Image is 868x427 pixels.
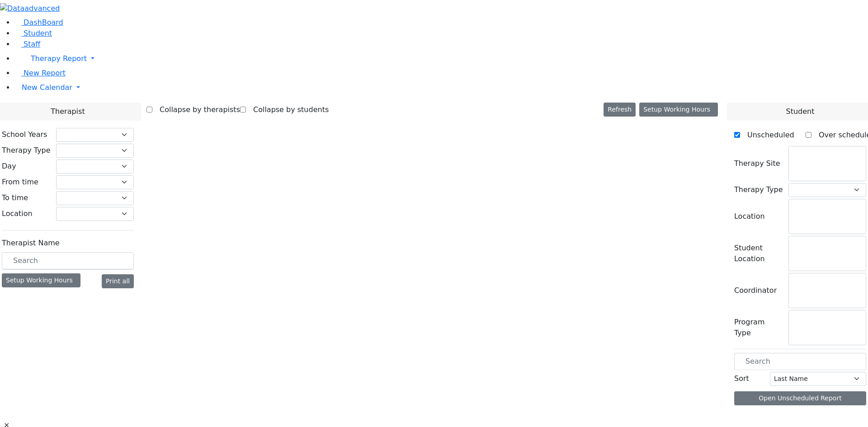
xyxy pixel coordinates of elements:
label: Therapist Name [2,238,60,249]
label: Collapse by therapists [152,103,240,117]
span: Therapy Report [31,54,87,63]
span: Student [24,29,52,38]
a: Staff [14,40,40,48]
label: Coordinator [734,285,777,296]
a: Student [14,29,52,38]
button: Print all [102,274,134,288]
label: School Years [2,129,47,140]
a: Therapy Report [14,50,868,68]
label: Therapy Site [734,158,780,169]
span: Student [786,106,814,117]
div: Setup Working Hours [2,273,80,287]
label: Unscheduled [740,128,794,142]
label: Therapy Type [2,145,51,156]
button: Open Unscheduled Report [734,391,866,405]
label: Therapy Type [734,184,783,195]
span: DashBoard [24,18,63,27]
label: From time [2,177,38,188]
span: Staff [24,40,40,48]
input: Search [2,252,134,269]
a: New Report [14,69,66,77]
label: Location [2,208,33,219]
button: Refresh [604,103,636,117]
label: Location [734,211,765,222]
input: Search [734,353,866,370]
label: Student Location [734,243,783,264]
label: Sort [734,373,749,384]
button: Setup Working Hours [639,103,718,117]
label: Collapse by students [246,103,329,117]
span: New Report [24,69,66,77]
label: Day [2,161,16,172]
span: Therapist [51,106,85,117]
span: New Calendar [22,83,72,92]
a: New Calendar [14,79,868,97]
label: To time [2,192,28,203]
label: Program Type [734,317,783,338]
a: DashBoard [14,18,63,27]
